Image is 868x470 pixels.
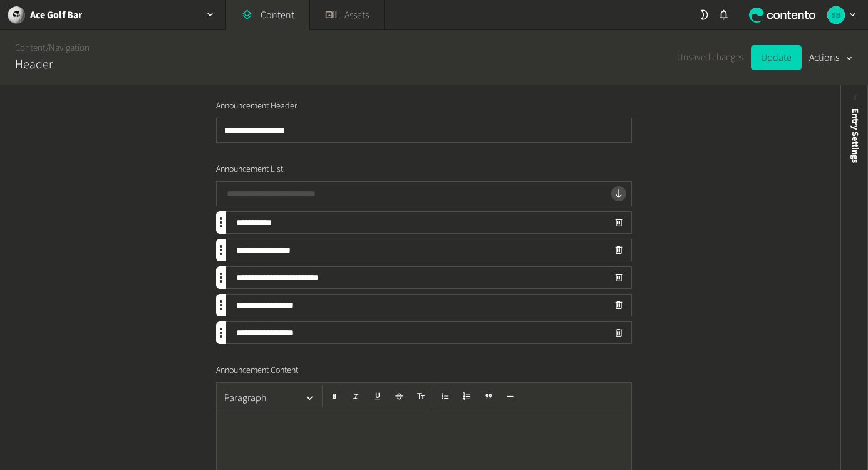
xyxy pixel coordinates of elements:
[216,364,298,377] span: Announcement Content
[46,41,49,55] span: /
[30,8,82,23] h2: Ace Golf Bar
[219,385,319,410] button: Paragraph
[8,6,25,24] img: Ace Golf Bar
[216,100,297,113] span: Announcement Header
[809,45,853,70] button: Actions
[15,55,53,74] h2: Header
[827,6,845,24] img: Sabrina Benoit
[677,51,743,65] span: Unsaved changes
[216,163,283,176] span: Announcement List
[751,45,802,70] button: Update
[849,108,862,163] span: Entry Settings
[49,41,90,55] a: Navigation
[15,41,46,55] a: Content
